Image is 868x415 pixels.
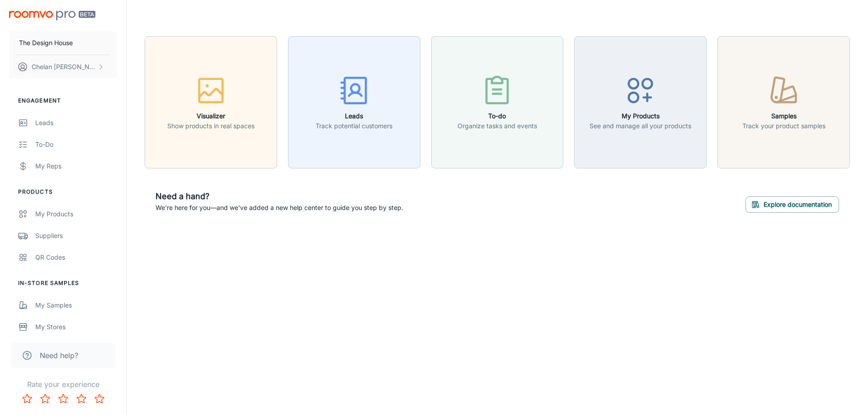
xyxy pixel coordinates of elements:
button: The Design House [9,31,117,55]
a: LeadsTrack potential customers [288,97,420,106]
h6: Leads [316,111,392,121]
a: SamplesTrack your product samples [717,97,850,106]
a: To-doOrganize tasks and events [431,97,564,106]
img: Roomvo PRO Beta [9,11,95,20]
h6: Samples [742,111,826,121]
p: See and manage all your products [590,121,691,131]
h6: My Products [590,111,691,121]
div: Suppliers [35,231,117,241]
p: Track potential customers [316,121,392,131]
p: The Design House [19,38,73,48]
button: LeadsTrack potential customers [288,36,420,168]
p: Organize tasks and events [458,121,537,131]
button: To-doOrganize tasks and events [431,36,564,168]
button: SamplesTrack your product samples [717,36,850,168]
div: My Products [35,209,117,219]
p: Chelan [PERSON_NAME] [32,62,95,72]
p: We're here for you—and we've added a new help center to guide you step by step. [156,203,403,213]
div: To-do [35,140,117,149]
p: Show products in real spaces [167,121,255,131]
button: My ProductsSee and manage all your products [574,36,707,168]
button: Chelan [PERSON_NAME] [9,55,117,79]
button: VisualizerShow products in real spaces [145,36,277,168]
h6: To-do [458,111,537,121]
div: QR Codes [35,252,117,262]
button: Explore documentation [745,196,839,213]
a: Explore documentation [745,199,839,208]
h6: Visualizer [167,111,255,121]
p: Track your product samples [742,121,826,131]
div: Leads [35,118,117,128]
a: My ProductsSee and manage all your products [574,97,707,106]
div: My Reps [35,161,117,171]
h6: Need a hand? [156,190,403,203]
